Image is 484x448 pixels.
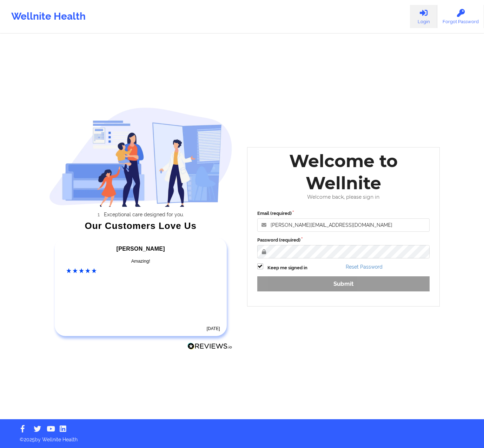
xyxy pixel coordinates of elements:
time: [DATE] [207,326,220,331]
div: Welcome back, please sign in [252,194,435,200]
div: Amazing! [66,258,215,265]
a: Reset Password [346,264,383,270]
a: Login [410,5,437,28]
a: Reviews.io Logo [187,343,232,352]
div: Welcome to Wellnite [252,150,435,194]
label: Keep me signed in [267,264,307,271]
label: Email (required) [257,210,430,217]
span: [PERSON_NAME] [117,246,165,252]
p: © 2025 by Wellnite Health [15,431,469,443]
li: Exceptional care designed for you. [55,212,232,217]
div: Our Customers Love Us [49,222,232,229]
label: Password (required) [257,237,430,244]
img: Reviews.io Logo [187,343,232,350]
img: wellnite-auth-hero_200.c722682e.png [49,107,232,206]
a: Forgot Password [437,5,484,28]
input: Email address [257,218,430,232]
